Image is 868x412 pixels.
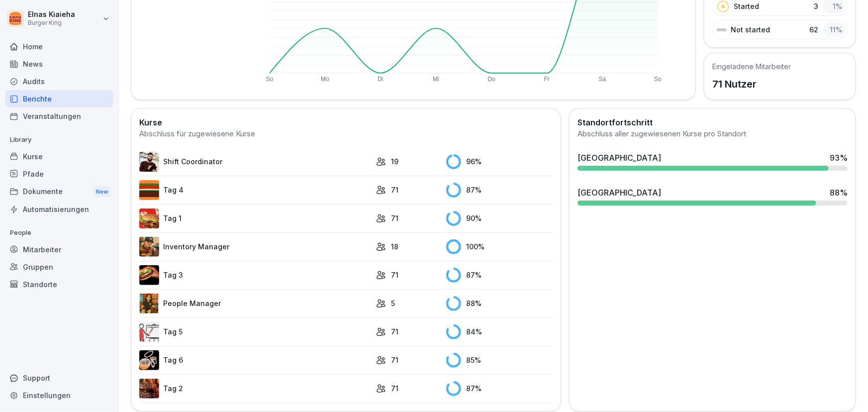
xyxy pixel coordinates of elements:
[655,76,662,83] text: So
[809,24,818,35] p: 62
[734,1,759,11] p: Started
[488,76,496,83] text: Do
[5,225,113,241] p: People
[446,353,553,368] div: 85 %
[5,201,113,218] a: Automatisierungen
[5,183,113,201] a: DokumenteNew
[823,22,845,37] div: 11 %
[391,383,398,394] p: 71
[5,387,113,404] a: Einstellungen
[391,355,398,365] p: 71
[5,183,113,201] div: Dokumente
[5,90,113,107] a: Berichte
[94,186,110,198] div: New
[578,152,661,164] div: [GEOGRAPHIC_DATA]
[578,187,661,199] div: [GEOGRAPHIC_DATA]
[139,208,159,228] img: kxzo5hlrfunza98hyv09v55a.png
[391,185,398,195] p: 71
[378,76,384,83] text: Di
[139,322,159,342] img: vy1vuzxsdwx3e5y1d1ft51l0.png
[139,237,371,257] a: Inventory Manager
[139,350,159,370] img: rvamvowt7cu6mbuhfsogl0h5.png
[139,322,371,342] a: Tag 5
[599,76,606,83] text: Sa
[139,208,371,228] a: Tag 1
[578,128,848,140] div: Abschluss aller zugewiesenen Kurse pro Standort
[731,24,770,35] p: Not started
[391,270,398,280] p: 71
[5,73,113,90] a: Audits
[139,265,159,285] img: cq6tslmxu1pybroki4wxmcwi.png
[266,76,274,83] text: So
[139,152,159,172] img: q4kvd0p412g56irxfxn6tm8s.png
[139,379,371,399] a: Tag 2
[28,19,75,26] p: Burger King
[446,381,553,396] div: 87 %
[578,116,848,128] h2: Standortfortschritt
[712,61,791,72] h5: Eingeladene Mitarbeiter
[433,76,439,83] text: Mi
[139,379,159,399] img: hzkj8u8nkg09zk50ub0d0otk.png
[446,154,553,169] div: 96 %
[544,76,550,83] text: Fr
[446,324,553,339] div: 84 %
[139,128,553,140] div: Abschluss für zugewiesene Kurse
[574,148,852,175] a: [GEOGRAPHIC_DATA]93%
[391,241,398,252] p: 18
[321,76,329,83] text: Mo
[5,369,113,387] div: Support
[28,10,75,19] p: Elnas Kiaieha
[139,152,371,172] a: Shift Coordinator
[446,183,553,198] div: 87 %
[139,294,159,313] img: xc3x9m9uz5qfs93t7kmvoxs4.png
[446,296,553,311] div: 88 %
[5,258,113,276] a: Gruppen
[5,38,113,55] a: Home
[139,180,371,200] a: Tag 4
[391,326,398,337] p: 71
[446,211,553,226] div: 90 %
[446,239,553,254] div: 100 %
[712,77,791,92] p: 71 Nutzer
[5,276,113,293] a: Standorte
[5,165,113,183] a: Pfade
[139,350,371,370] a: Tag 6
[139,294,371,313] a: People Manager
[814,1,818,11] p: 3
[391,298,395,309] p: 5
[391,213,398,223] p: 71
[139,265,371,285] a: Tag 3
[5,55,113,73] a: News
[139,237,159,257] img: o1h5p6rcnzw0lu1jns37xjxx.png
[5,148,113,165] a: Kurse
[5,132,113,148] p: Library
[574,183,852,209] a: [GEOGRAPHIC_DATA]88%
[5,107,113,125] a: Veranstaltungen
[830,187,848,199] div: 88 %
[5,241,113,258] a: Mitarbeiter
[446,268,553,283] div: 87 %
[139,180,159,200] img: a35kjdk9hf9utqmhbz0ibbvi.png
[391,156,398,167] p: 19
[139,116,553,128] h2: Kurse
[830,152,848,164] div: 93 %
